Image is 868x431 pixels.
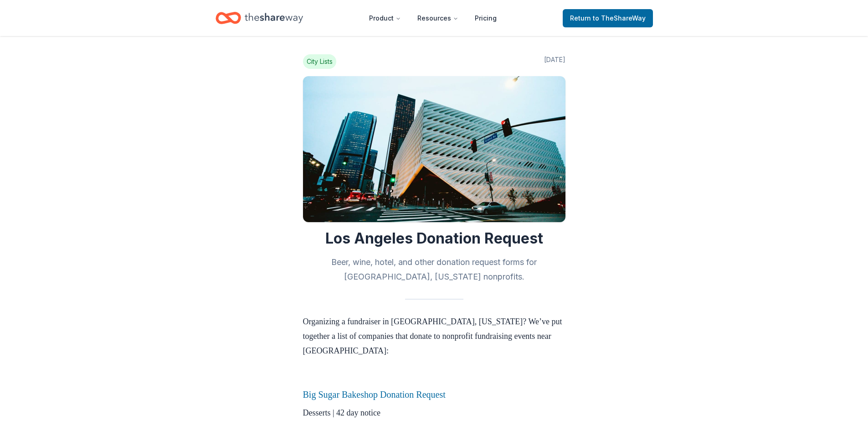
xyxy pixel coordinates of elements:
[563,9,653,27] a: Returnto TheShareWay
[410,9,466,27] button: Resources
[303,76,565,222] img: Image for Los Angeles Donation Request
[303,389,446,400] a: Big Sugar Bakeshop Donation Request
[593,14,646,22] span: to TheShareWay
[544,54,565,69] span: [DATE]
[303,54,336,69] span: City Lists
[303,255,565,284] h2: Beer, wine, hotel, and other donation request forms for [GEOGRAPHIC_DATA], [US_STATE] nonprofits.
[362,9,408,27] button: Product
[570,13,646,24] span: Return
[362,7,504,29] nav: Main
[216,7,303,29] a: Home
[303,229,565,248] h1: Los Angeles Donation Request
[303,314,565,358] p: Organizing a fundraiser in [GEOGRAPHIC_DATA], [US_STATE]? We’ve put together a list of companies ...
[467,9,504,27] a: Pricing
